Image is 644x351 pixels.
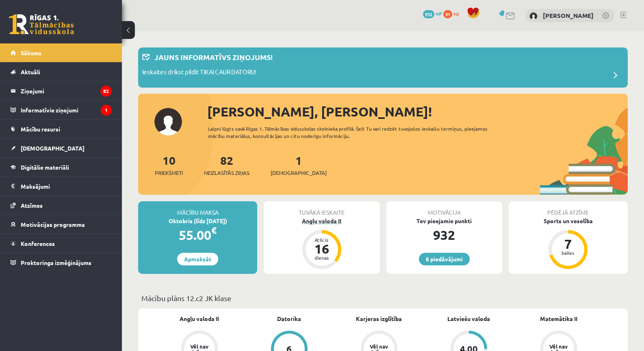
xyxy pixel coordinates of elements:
[423,10,442,17] a: 932 mP
[509,201,628,217] div: Pēdējā atzīme
[100,86,112,97] i: 82
[155,153,183,177] a: 10Priekšmeti
[21,202,43,209] span: Atzīmes
[138,201,257,217] div: Mācību maksa
[423,10,434,18] span: 932
[356,314,402,323] a: Karjeras izglītība
[264,217,379,225] div: Angļu valoda II
[386,225,502,245] div: 932
[11,43,112,62] a: Sākums
[11,253,112,272] a: Proktoringa izmēģinājums
[11,196,112,215] a: Atzīmes
[436,10,442,17] span: mP
[509,217,628,270] a: Sports un veselība 7 balles
[543,11,594,19] a: [PERSON_NAME]
[386,201,502,217] div: Motivācija
[11,82,112,100] a: Ziņojumi82
[154,52,273,62] p: Jauns informatīvs ziņojums!
[21,49,41,56] span: Sākums
[142,52,624,84] a: Jauns informatīvs ziņojums! Ieskaites drīkst pildīt TIKAI CAUR DATORU!
[277,314,301,323] a: Datorika
[142,67,256,79] p: Ieskaites drīkst pildīt TIKAI CAUR DATORU!
[310,242,334,255] div: 16
[21,68,40,75] span: Aktuāli
[207,102,628,121] div: [PERSON_NAME], [PERSON_NAME]!
[11,177,112,196] a: Maksājumi
[453,10,459,17] span: xp
[101,105,112,116] i: 1
[529,12,538,20] img: Artjoms Rinkevičs
[21,177,112,196] legend: Maksājumi
[447,314,490,323] a: Latviešu valoda
[556,237,580,250] div: 7
[208,125,502,140] div: Laipni lūgts savā Rīgas 1. Tālmācības vidusskolas skolnieka profilā. Šeit Tu vari redzēt tuvojošo...
[509,217,628,225] div: Sports un veselība
[419,253,470,265] a: 6 piedāvājumi
[11,139,112,157] a: [DEMOGRAPHIC_DATA]
[11,101,112,119] a: Informatīvie ziņojumi1
[271,153,327,177] a: 1[DEMOGRAPHIC_DATA]
[21,125,60,133] span: Mācību resursi
[21,144,85,152] span: [DEMOGRAPHIC_DATA]
[264,201,379,217] div: Tuvākā ieskaite
[21,240,55,247] span: Konferences
[138,225,257,245] div: 55.00
[204,153,249,177] a: 82Neizlasītās ziņas
[556,250,580,255] div: balles
[271,169,327,177] span: [DEMOGRAPHIC_DATA]
[9,14,74,34] a: Rīgas 1. Tālmācības vidusskola
[11,215,112,234] a: Motivācijas programma
[540,314,577,323] a: Matemātika II
[264,217,379,270] a: Angļu valoda II Atlicis 16 dienas
[11,158,112,177] a: Digitālie materiāli
[177,253,218,265] a: Apmaksāt
[21,82,112,100] legend: Ziņojumi
[141,293,624,304] p: Mācību plāns 12.c2 JK klase
[310,255,334,260] div: dienas
[204,169,249,177] span: Neizlasītās ziņas
[21,259,91,266] span: Proktoringa izmēģinājums
[138,217,257,225] div: Oktobris (līdz [DATE])
[11,120,112,138] a: Mācību resursi
[211,224,217,236] span: €
[155,169,183,177] span: Priekšmeti
[11,62,112,81] a: Aktuāli
[21,221,85,228] span: Motivācijas programma
[443,10,463,17] a: 91 xp
[443,10,452,18] span: 91
[21,101,112,119] legend: Informatīvie ziņojumi
[310,237,334,242] div: Atlicis
[180,314,219,323] a: Angļu valoda II
[21,164,69,171] span: Digitālie materiāli
[11,234,112,253] a: Konferences
[386,217,502,225] div: Tev pieejamie punkti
